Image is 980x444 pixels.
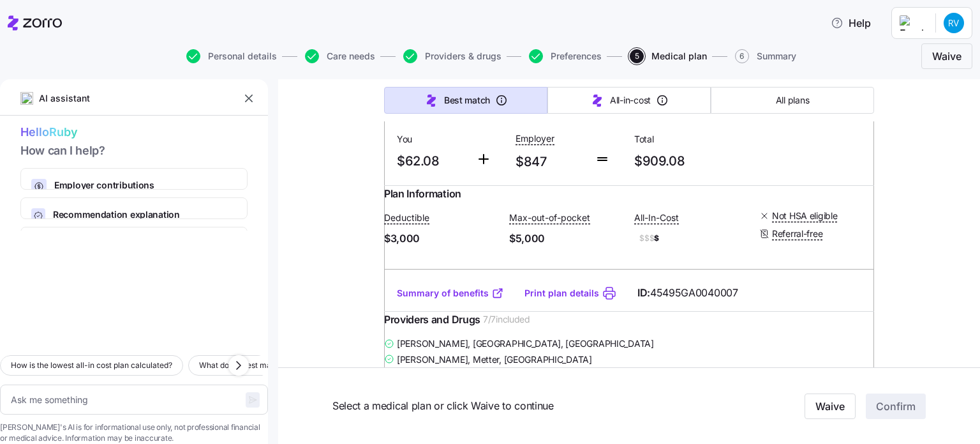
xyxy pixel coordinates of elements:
[397,133,466,146] span: You
[397,353,592,366] span: [PERSON_NAME] , Metter, [GEOGRAPHIC_DATA]
[516,132,554,145] span: Employer
[524,287,599,300] a: Print plan details
[444,94,490,107] span: Best match
[54,179,225,192] span: Employer contributions
[529,49,602,63] button: Preferences
[305,49,375,63] button: Care needs
[11,359,172,372] span: How is the lowest all-in cost plan calculated?
[820,10,881,36] button: Help
[757,52,796,61] span: Summary
[516,151,584,172] span: $847
[397,337,654,350] span: [PERSON_NAME] , [GEOGRAPHIC_DATA], [GEOGRAPHIC_DATA]
[637,285,738,301] span: ID:
[634,231,749,246] span: $
[403,49,501,63] button: Providers & drugs
[634,151,743,172] span: $909.08
[551,52,602,61] span: Preferences
[483,313,530,326] span: 7 / 7 included
[397,287,504,300] a: Summary of benefits
[630,49,707,63] button: 5Medical plan
[397,151,466,172] span: $62.08
[384,211,429,224] span: Deductible
[20,142,248,160] span: How can I help?
[53,208,237,221] span: Recommendation explanation
[199,359,376,372] span: What does “best match” recommendation mean?
[921,43,972,69] button: Waive
[866,394,926,419] button: Confirm
[526,49,602,63] a: Preferences
[776,94,809,107] span: All plans
[20,92,33,105] img: ai-icon.png
[651,52,707,61] span: Medical plan
[384,186,461,202] span: Plan Information
[735,49,749,63] span: 6
[401,49,501,63] a: Providers & drugs
[772,210,838,222] span: Not HSA eligible
[610,94,651,107] span: All-in-cost
[831,15,871,31] span: Help
[332,398,725,414] span: Select a medical plan or click Waive to continue
[805,394,856,419] button: Waive
[302,49,375,63] a: Care needs
[327,52,375,61] span: Care needs
[509,231,624,247] span: $5,000
[634,133,743,146] span: Total
[900,15,925,31] img: Employer logo
[650,285,738,301] span: 45495GA0040007
[639,233,654,244] span: $$$
[188,355,387,376] button: What does “best match” recommendation mean?
[384,312,480,328] span: Providers and Drugs
[425,52,501,61] span: Providers & drugs
[186,49,277,63] button: Personal details
[876,399,916,414] span: Confirm
[384,231,499,247] span: $3,000
[184,49,277,63] a: Personal details
[630,49,644,63] span: 5
[509,211,590,224] span: Max-out-of-pocket
[634,211,679,224] span: All-In-Cost
[627,49,707,63] a: 5Medical plan
[208,52,277,61] span: Personal details
[932,49,961,64] span: Waive
[815,399,845,414] span: Waive
[735,49,796,63] button: 6Summary
[38,91,91,105] span: AI assistant
[20,123,248,142] span: Hello Ruby
[772,227,822,240] span: Referral-free
[944,13,964,33] img: f83044669e01dac7a193440359ef9d46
